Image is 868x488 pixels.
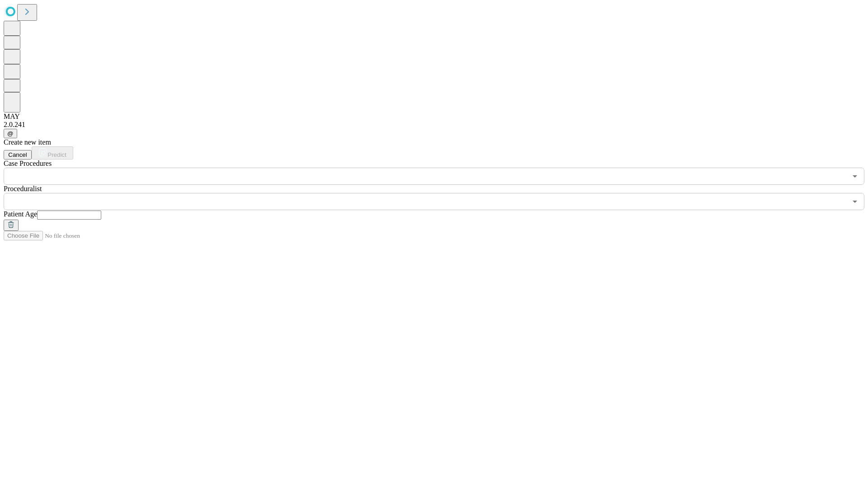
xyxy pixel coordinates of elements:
[4,129,17,138] button: @
[7,130,14,137] span: @
[4,210,37,218] span: Patient Age
[849,195,861,208] button: Open
[849,170,861,183] button: Open
[4,185,42,192] span: Proceduralist
[32,146,73,160] button: Predict
[4,138,51,146] span: Create new item
[4,121,864,129] div: 2.0.241
[47,151,66,158] span: Predict
[4,160,52,167] span: Scheduled Procedure
[8,151,27,158] span: Cancel
[4,113,864,121] div: MAY
[4,150,32,160] button: Cancel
